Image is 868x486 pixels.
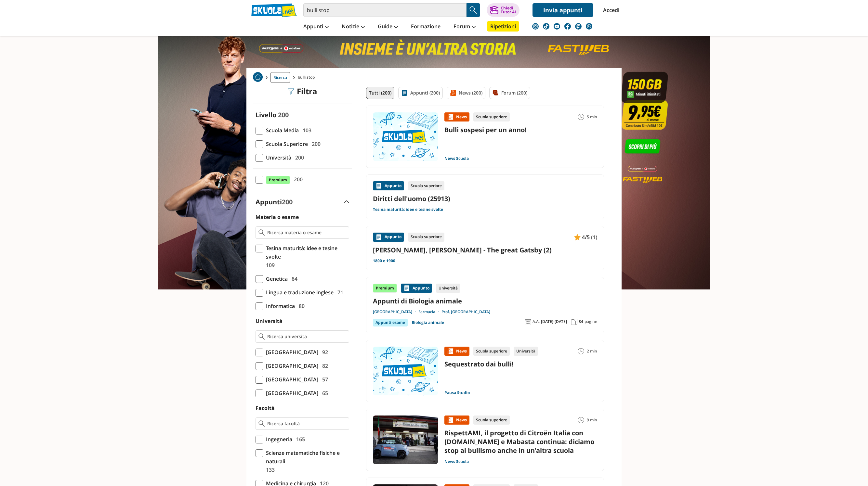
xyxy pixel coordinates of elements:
div: Università [514,347,538,356]
div: Università [436,284,460,293]
span: 82 [320,362,328,370]
a: News Scuola [444,459,469,464]
div: Appunti esame [373,319,408,326]
span: 9 min [587,416,597,425]
span: 84 [289,275,297,283]
label: Materia o esame [256,213,299,221]
div: News [444,347,469,356]
span: 200 [293,153,304,162]
span: 92 [320,348,328,356]
img: Appunti contenuto [574,234,581,240]
a: Pausa Studio [444,390,470,395]
a: Tesina maturità: idee e tesine svolte [373,207,443,212]
div: Appunto [401,284,432,293]
a: News Scuola [444,156,469,161]
span: Lingua e traduzione inglese [263,288,334,297]
a: [GEOGRAPHIC_DATA] [373,309,418,314]
a: Forum (200) [489,87,530,99]
span: A.A. [533,319,540,324]
div: News [444,416,469,425]
span: 80 [296,302,305,310]
a: Bulli sospesi per un anno! [444,125,527,134]
span: Scienze matematiche fisiche e naturali [263,449,349,466]
span: 200 [278,110,289,119]
img: Tempo lettura [578,348,584,354]
a: Appunti (200) [398,87,443,99]
span: Premium [266,176,290,184]
label: Facoltà [256,404,275,412]
a: RispettAMI, il progetto di Citroën Italia con [DOMAIN_NAME] e Mabasta continua: diciamo stop al b... [444,428,594,455]
span: 5 min [587,112,597,122]
img: Immagine news [373,112,438,161]
div: Scuola superiore [408,233,444,242]
span: 4/5 [582,233,590,241]
span: Informatica [263,302,295,310]
div: Scuola superiore [473,416,510,425]
div: Scuola superiore [473,112,510,122]
img: Apri e chiudi sezione [344,200,349,203]
a: Farmacia [418,309,441,314]
span: pagine [585,319,597,324]
span: Genetica [263,275,288,283]
img: Ricerca facoltà [258,420,265,427]
img: Tempo lettura [578,114,584,120]
span: 103 [300,126,311,134]
img: Immagine news [373,416,438,464]
input: Ricerca universita [267,333,346,340]
span: Università [263,153,291,162]
div: Filtra [288,87,317,96]
span: [GEOGRAPHIC_DATA] [263,348,318,356]
div: Appunto [373,181,404,190]
span: 133 [263,466,275,474]
a: [PERSON_NAME], [PERSON_NAME] - The great Gatsby (2) [373,246,597,254]
span: Scuola Superiore [263,140,308,148]
span: 71 [335,288,343,297]
img: News contenuto [447,114,454,120]
img: Pagine [571,319,577,325]
span: 84 [579,319,583,324]
img: Ricerca universita [258,333,265,340]
div: Appunto [373,233,404,242]
span: Scuola Media [263,126,299,134]
a: Prof. [GEOGRAPHIC_DATA] [441,309,490,314]
span: [DATE]-[DATE] [541,319,567,324]
a: News (200) [447,87,485,99]
div: Scuola superiore [408,181,444,190]
img: News contenuto [447,417,454,423]
div: Scuola superiore [473,347,510,356]
span: 2 min [587,347,597,356]
a: Diritti dell'uomo (25913) [373,194,597,203]
a: Accedi [603,3,617,17]
span: 57 [320,375,328,384]
img: News contenuto [447,348,454,354]
a: Ricerca [270,72,290,83]
a: Appunti di Biologia animale [373,297,597,305]
span: 165 [294,435,305,443]
img: Appunti filtro contenuto [401,90,408,96]
span: 200 [282,198,293,206]
span: [GEOGRAPHIC_DATA] [263,375,318,384]
label: Università [256,317,283,325]
img: Home [253,72,263,82]
img: Filtra filtri mobile [288,88,294,95]
img: Ricerca materia o esame [258,229,265,236]
span: (1) [591,233,597,241]
span: 200 [291,175,303,184]
img: Appunti contenuto [375,183,382,189]
span: 65 [320,389,328,397]
img: Appunti contenuto [375,234,382,240]
span: [GEOGRAPHIC_DATA] [263,389,318,397]
span: Tesina maturità: idee e tesine svolte [263,244,349,261]
span: 200 [309,140,321,148]
input: Ricerca materia o esame [267,229,346,236]
label: Appunti [256,198,293,206]
a: Sequestrato dai bulli! [444,360,514,368]
label: Livello [256,110,276,119]
span: [GEOGRAPHIC_DATA] [263,362,318,370]
div: Premium [373,284,397,293]
input: Ricerca facoltà [267,420,346,427]
a: Biologia animale [412,319,444,326]
img: Forum filtro contenuto [492,90,499,96]
a: 1800 e 1900 [373,258,395,263]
